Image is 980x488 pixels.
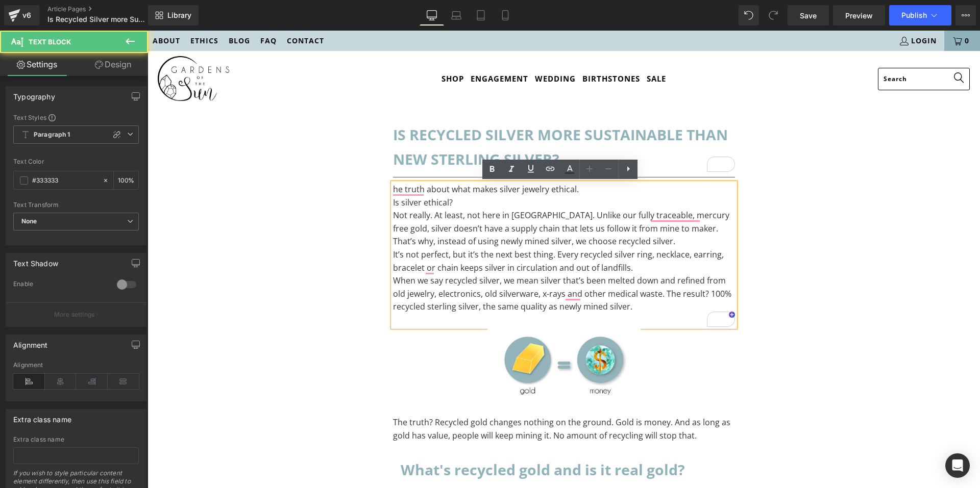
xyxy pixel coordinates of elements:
span: Is Recycled Silver more Sustainable than New Sterling Silver [47,15,145,23]
h2: What's recycled gold and is it real gold? [253,427,580,451]
span: Save [800,10,817,21]
button: More settings [6,302,146,326]
a: Laptop [444,5,469,25]
div: Extra class name [13,436,139,443]
h1: Is Recycled Silver more Sustainable than New Sterling Silver? [246,92,587,141]
div: To enrich screen reader interactions, please activate Accessibility in Grammarly extension settings [246,152,587,296]
p: When we say recycled silver, we mean silver that’s been melted down and refined from old jewelry,... [246,244,587,283]
div: Enable [13,280,107,291]
nav: Translation missing: en.navigation.header.main_nav [294,36,519,60]
a: Shop [294,36,316,60]
p: Not really. At least, not here in [GEOGRAPHIC_DATA]. Unlike our fully traceable, mercury free gol... [246,178,587,218]
button: More [955,5,976,25]
p: More settings [54,310,95,319]
div: To enrich screen reader interactions, please activate Accessibility in Grammarly extension settings [246,92,587,141]
input: Search [730,37,822,60]
span: Wedding [387,43,428,53]
a: New Library [148,5,199,25]
span: Shop [294,43,316,53]
div: v6 [20,9,33,22]
div: Alignment [13,362,139,369]
span: Text Block [29,38,71,46]
div: Text Styles [13,113,139,121]
button: Undo [739,5,759,25]
div: Typography [13,87,55,101]
span: Engagement [323,43,381,53]
span: Publish [901,11,927,19]
span: Library [167,11,191,20]
input: Color [32,175,97,186]
button: Redo [763,5,783,25]
span: Preview [845,10,873,21]
div: Text Shadow [13,253,58,268]
p: Is silver ethical? [246,166,587,179]
a: Birthstones [435,36,493,60]
div: To enrich screen reader interactions, please activate Accessibility in Grammarly extension settings [253,427,580,451]
a: Desktop [420,5,444,25]
div: Open Intercom Messenger [945,453,970,478]
p: The truth? Recycled gold changes nothing on the ground. Gold is money. And as long as gold has va... [246,386,587,412]
a: Wedding [387,36,428,60]
div: Text Color [13,158,139,165]
img: The Problem with Recycled Gold [340,296,493,373]
a: Article Pages [47,5,165,13]
span: Birthstones [435,43,493,53]
a: Preview [833,5,885,25]
a: v6 [4,5,39,25]
div: To enrich screen reader interactions, please activate Accessibility in Grammarly extension settings [246,373,587,412]
div: Text Transform [13,201,139,209]
iframe: To enrich screen reader interactions, please activate Accessibility in Grammarly extension settings [148,31,980,488]
a: Design [76,53,150,76]
div: % [114,171,138,189]
a: Mobile [493,5,518,25]
p: he truth about what makes silver jewelry ethical. [246,152,587,166]
div: Alignment [13,335,48,349]
div: Extra class name [13,409,71,424]
b: None [21,217,37,225]
b: Paragraph 1 [34,131,70,139]
p: It’s not perfect, but it’s the next best thing. Every recycled silver ring, necklace, earring, br... [246,218,587,244]
button: Publish [889,5,951,25]
a: Tablet [469,5,493,25]
a: Sale [499,36,519,60]
span: Sale [499,43,519,53]
i: is [312,456,318,468]
a: Engagement [323,36,381,60]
